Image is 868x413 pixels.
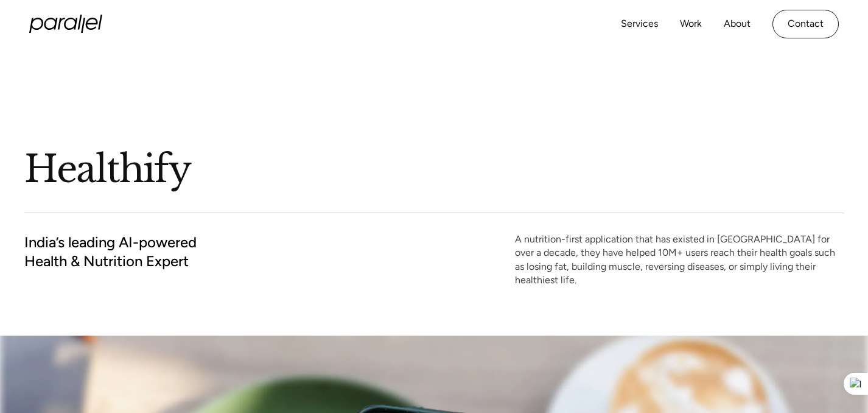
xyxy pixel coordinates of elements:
a: Services [621,15,658,33]
a: About [724,15,751,33]
a: Contact [772,10,839,38]
a: home [29,15,102,33]
p: A nutrition-first application that has existed in [GEOGRAPHIC_DATA] for over a decade, they have ... [515,233,844,288]
a: Work [680,15,702,33]
h1: Healthify [24,146,511,193]
h2: India’s leading AI-powered Health & Nutrition Expert [24,233,197,270]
